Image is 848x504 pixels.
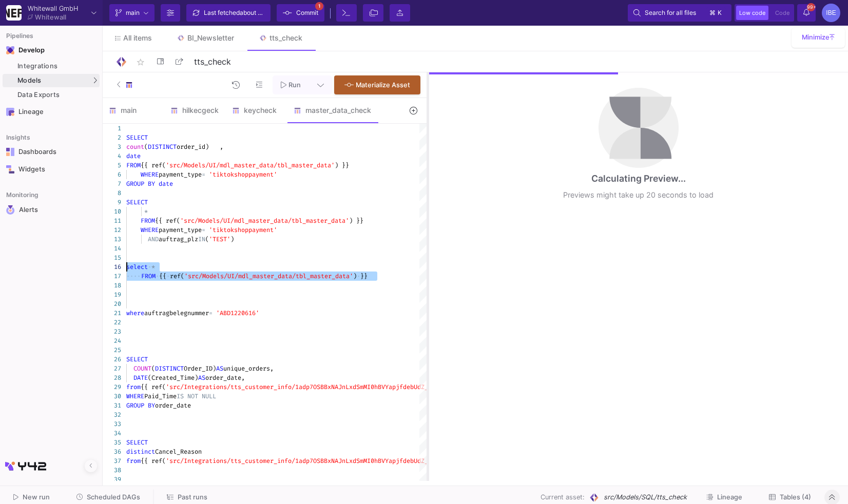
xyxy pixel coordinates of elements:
img: Logo [115,55,128,68]
span: k [718,7,722,19]
div: Previews might take up 20 seconds to load [563,189,714,201]
span: BY [148,401,155,410]
span: {{ [159,272,166,280]
span: order_id) , [177,143,223,151]
div: 11 [103,216,121,225]
mat-expansion-panel-header: Navigation iconDevelop [3,42,100,59]
img: SQL-Model type child icon [232,107,240,114]
a: Navigation iconAlerts [3,201,100,219]
span: date [126,152,141,160]
span: {{ ref( [155,217,180,225]
span: AND [148,235,159,243]
span: WHERE [141,170,159,179]
span: order_date, [205,374,245,382]
span: AS [216,364,223,373]
span: GROUP [126,180,144,188]
div: Last fetched [204,5,265,21]
span: IN [198,235,205,243]
button: SQL-Model type child icon [109,75,145,94]
textarea: Editor content;Press Alt+F1 for Accessibility Options. [126,262,127,272]
span: Order_ID) [184,364,216,373]
span: src/Models/SQL/tts_check [604,492,687,502]
div: 34 [103,429,121,438]
div: 5 [103,161,121,170]
button: Materialize Asset [334,75,420,94]
span: ) }} [335,161,349,169]
div: 27 [103,364,121,373]
div: 31 [103,401,121,410]
span: All items [123,34,152,42]
img: Tab icon [259,34,267,43]
img: loading.svg [599,88,679,168]
mat-icon: star_border [134,56,147,68]
div: 35 [103,438,121,447]
span: ) }} [349,217,363,225]
button: main [109,4,155,22]
a: Integrations [3,60,100,73]
span: payment_type [159,170,202,179]
img: Navigation icon [6,148,14,156]
button: ⌘k [706,7,726,19]
span: ) [353,272,357,280]
span: {{ ref( [141,457,166,465]
div: Dashboards [18,148,85,156]
span: FROM [141,272,156,280]
span: select [126,263,148,271]
div: Widgets [18,165,85,173]
span: NULL [202,392,216,400]
div: Whitewall GmbH [28,5,78,12]
div: Lineage [18,108,85,116]
span: Run [288,81,301,89]
div: 18 [103,281,121,290]
div: Calculating Preview... [591,172,686,185]
span: main [126,5,140,21]
div: 32 [103,410,121,419]
div: 12 [103,225,121,235]
span: Cancel_Reason [155,448,202,456]
span: DISTINCT [155,364,184,373]
button: Run [273,75,309,94]
span: Materialize Asset [356,81,410,89]
span: Current asset: [541,492,585,502]
div: 28 [103,373,121,382]
span: 'src/Models/UI/mdl_master_data/tbl_master_data' [166,161,335,169]
span: 'TEST' [209,235,230,243]
span: (Created_Time) [148,374,198,382]
span: {{ ref( [141,383,166,391]
button: Search for all files⌘k [628,4,731,22]
img: Navigation icon [6,165,14,173]
span: LxdSmMI0hBVYapjfdebUdZ_PY2TTjA_Main' [345,383,475,391]
div: 26 [103,355,121,364]
img: SQL-Model type child icon [109,107,117,114]
span: = [209,309,213,317]
img: SQL-Model type child icon [125,81,133,89]
span: payment_type [159,226,202,234]
div: 8 [103,188,121,198]
img: YZ4Yr8zUCx6JYM5gIgaTIQYeTXdcwQjnYC8iZtTV.png [6,5,22,21]
div: 16 [103,262,121,272]
span: = [202,170,205,179]
span: Commit [296,5,318,21]
a: Navigation iconDashboards [3,144,100,160]
span: = [202,226,205,234]
span: SELECT [126,133,148,142]
div: 7 [103,179,121,188]
img: Navigation icon [6,46,14,54]
span: BY [148,180,155,188]
span: ) [230,235,234,243]
span: 'src/Integrations/tts_customer_info/1adp7OSBBxNAJn [166,457,345,465]
span: FROM [141,217,155,225]
button: 99+ [797,4,816,22]
div: hilkecgeck [170,106,220,114]
div: 25 [103,345,121,355]
span: LxdSmMI0hBVYapjfdebUdZ_PY2TTjA_Main' [345,457,475,465]
a: Navigation iconWidgets [3,161,100,178]
div: 37 [103,456,121,466]
span: auftragbelegnummer [144,309,209,317]
div: keycheck [232,106,281,114]
span: GROUP [126,401,144,410]
img: Navigation icon [6,205,15,215]
span: ⌘ [709,7,716,19]
span: Search for all files [645,5,696,21]
div: IBE [822,4,840,22]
